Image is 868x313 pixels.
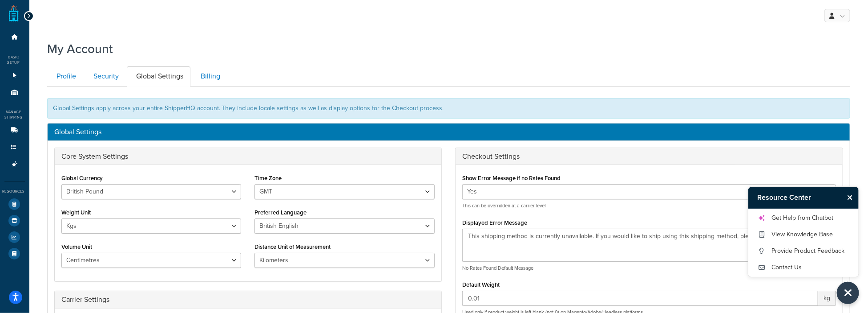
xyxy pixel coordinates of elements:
li: Origins [4,84,25,101]
li: Analytics [4,229,25,245]
li: Test Your Rates [4,196,25,212]
a: Contact Us [757,260,850,275]
a: Provide Product Feedback [757,244,850,258]
button: Close Resource Center [843,192,859,203]
label: Time Zone [254,175,282,181]
a: ShipperHQ Home [9,4,19,22]
label: Show Error Message if no Rates Found [462,175,561,181]
div: Global Settings apply across your entire ShipperHQ account. They include locale settings as well ... [47,98,850,119]
h3: Global Settings [54,128,843,136]
a: Global Settings [127,66,190,86]
a: View Knowledge Base [757,227,850,242]
li: Dashboard [4,29,25,45]
li: Websites [4,67,25,84]
p: No Rates Found Default Message [462,265,836,272]
textarea: This shipping method is currently unavailable. If you would like to ship using this shipping meth... [462,229,836,262]
span: kg [818,291,836,306]
li: Shipping Rules [4,139,25,156]
label: Default Weight [462,281,500,288]
li: Carriers [4,122,25,139]
a: Security [84,66,126,86]
label: Volume Unit [61,243,92,250]
h3: Checkout Settings [462,152,836,161]
li: Help Docs [4,246,25,262]
li: Marketplace [4,213,25,229]
a: Get Help from Chatbot [757,211,850,225]
label: Displayed Error Message [462,219,527,226]
label: Distance Unit of Measurement [254,243,331,250]
li: Advanced Features [4,156,25,173]
a: Profile [47,66,83,86]
p: This can be overridden at a carrier level [462,202,836,209]
h3: Carrier Settings [61,296,435,304]
h1: My Account [47,40,113,58]
a: Billing [191,66,227,86]
h3: Core System Settings [61,152,435,161]
label: Global Currency [61,175,103,181]
label: Preferred Language [254,209,307,216]
h3: Resource Center [748,187,843,208]
button: Close Resource Center [837,282,859,304]
label: Weight Unit [61,209,91,216]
